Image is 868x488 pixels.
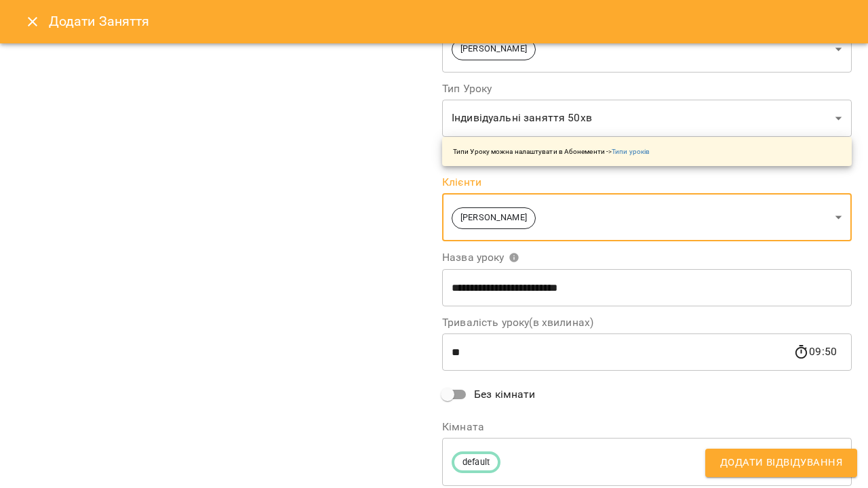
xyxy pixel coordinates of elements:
div: Індивідуальні заняття 50хв [442,100,852,138]
svg: Вкажіть назву уроку або виберіть клієнтів [509,252,519,263]
label: Тривалість уроку(в хвилинах) [442,317,852,328]
span: Додати Відвідування [720,454,842,472]
span: [PERSON_NAME] [452,211,535,224]
label: Тип Уроку [442,83,852,94]
span: [PERSON_NAME] [452,43,535,56]
label: Кімната [442,422,852,432]
h6: Додати Заняття [49,11,852,32]
label: Клієнти [442,177,852,188]
div: [PERSON_NAME] [442,193,852,241]
span: default [454,456,498,469]
span: Назва уроку [442,252,519,263]
div: default [442,438,852,486]
span: Без кімнати [474,386,536,403]
button: Додати Відвідування [705,449,857,477]
a: Типи уроків [612,148,650,155]
div: [PERSON_NAME] [442,26,852,73]
button: Close [16,5,49,38]
p: Типи Уроку можна налаштувати в Абонементи -> [453,146,650,157]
